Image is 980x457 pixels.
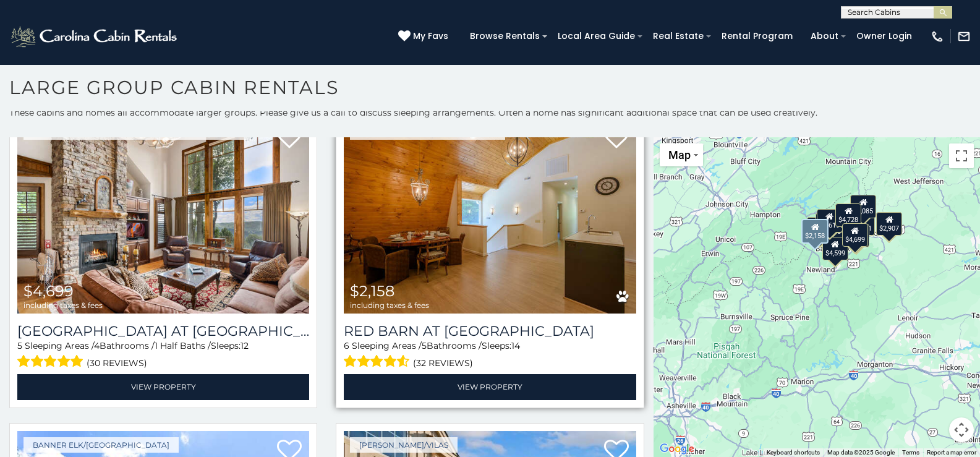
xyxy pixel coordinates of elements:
button: Toggle fullscreen view [949,143,974,168]
a: View Property [17,374,309,399]
a: Red Barn at [GEOGRAPHIC_DATA] [344,323,636,340]
span: 1 Half Baths / [155,340,211,351]
span: $4,699 [23,282,74,300]
div: $4,085 [850,195,876,218]
a: Real Estate [647,27,710,46]
a: Open this area in Google Maps (opens a new window) [657,441,697,457]
img: phone-regular-white.png [931,30,944,43]
a: View Property [344,374,636,399]
div: Sleeping Areas / Bathrooms / Sleeps: [17,340,309,371]
div: Sleeping Areas / Bathrooms / Sleeps: [344,340,636,371]
button: Map camera controls [949,417,974,442]
img: White-1-2.png [9,24,181,49]
span: 6 [344,340,349,351]
span: (30 reviews) [87,355,147,371]
a: [PERSON_NAME]/Vilas [350,437,458,453]
img: Red Barn at Tiffanys Estate [344,118,636,314]
img: mail-regular-white.png [957,30,971,43]
button: Change map style [660,143,703,166]
div: $4,699 [842,223,868,247]
span: 5 [422,340,427,351]
div: $2,158 [801,218,829,243]
a: Add to favorites [604,126,629,152]
span: 4 [94,340,100,351]
div: $2,303 [843,223,869,247]
a: Report a map error [927,449,976,456]
a: Rental Program [715,27,799,46]
a: Local Area Guide [552,27,641,46]
a: Ridge Haven Lodge at Echota $4,699 including taxes & fees [17,118,309,314]
img: Google [657,441,697,457]
a: Red Barn at Tiffanys Estate $2,158 including taxes & fees [344,118,636,314]
span: Map [668,148,691,161]
a: Terms (opens in new tab) [902,449,919,456]
div: $2,907 [876,211,902,235]
div: $4,599 [822,237,848,260]
span: My Favs [413,30,448,43]
button: Keyboard shortcuts [767,448,820,457]
h3: Ridge Haven Lodge at Echota [17,323,309,340]
span: 5 [17,340,22,351]
span: including taxes & fees [350,301,429,309]
a: Owner Login [850,27,918,46]
a: Browse Rentals [464,27,546,46]
span: (32 reviews) [413,355,473,371]
div: $4,728 [835,203,861,226]
span: Map data ©2025 Google [827,449,895,456]
a: [GEOGRAPHIC_DATA] at [GEOGRAPHIC_DATA] [17,323,309,340]
a: About [804,27,845,46]
h3: Red Barn at Tiffanys Estate [344,323,636,340]
img: Ridge Haven Lodge at Echota [17,118,309,314]
span: 14 [511,340,520,351]
span: $2,158 [350,282,394,300]
a: Banner Elk/[GEOGRAPHIC_DATA] [23,437,179,453]
a: Add to favorites [277,126,302,152]
a: My Favs [398,30,451,43]
div: $2,619 [817,209,843,233]
span: 12 [241,340,249,351]
span: including taxes & fees [23,301,103,309]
